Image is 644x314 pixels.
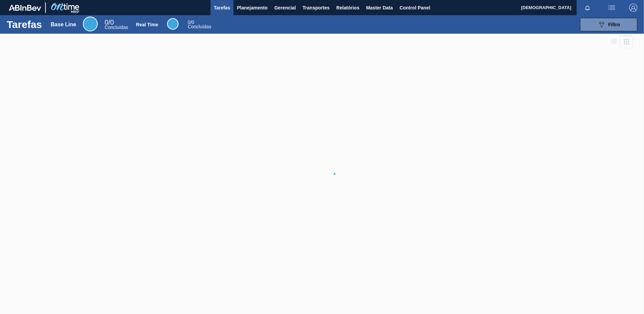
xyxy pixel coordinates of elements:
span: Planejamento [237,4,267,12]
span: Gerencial [274,4,296,12]
div: Real Time [188,20,211,29]
span: Relatórios [336,4,359,12]
span: Concluídas [188,24,211,29]
span: Control Panel [399,4,430,12]
span: 0 [104,19,108,26]
span: Master Data [366,4,393,12]
span: 0 [188,20,190,25]
img: userActions [608,4,616,12]
span: Transportes [302,4,329,12]
span: Filtro [608,22,620,27]
div: Base Line [104,20,128,30]
button: Notificações [577,3,598,12]
div: Base Line [51,22,76,28]
span: / 0 [104,19,114,26]
div: Real Time [167,18,179,30]
span: / 0 [188,20,194,25]
img: Logout [629,4,637,12]
span: Tarefas [214,4,230,12]
img: TNhmsLtSVTkK8tSr43FrP2fwEKptu5GPRR3wAAAABJRU5ErkJggg== [9,5,41,11]
span: Concluídas [104,25,128,30]
div: Base Line [83,17,98,31]
div: Real Time [136,22,158,27]
button: Filtro [580,18,637,31]
h1: Tarefas [7,21,42,28]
